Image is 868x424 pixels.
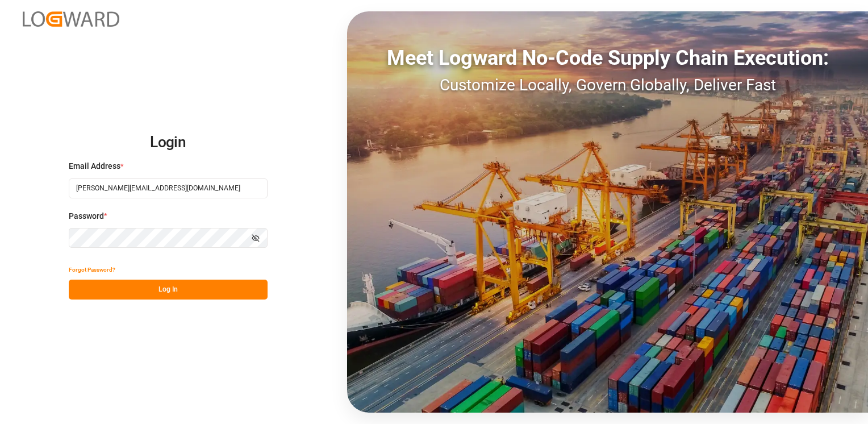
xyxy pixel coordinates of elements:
img: Logward_new_orange.png [23,11,119,27]
span: Password [69,210,104,222]
div: Customize Locally, Govern Globally, Deliver Fast [347,73,868,97]
div: Meet Logward No-Code Supply Chain Execution: [347,43,868,73]
h2: Login [69,124,268,161]
input: Enter your email [69,178,268,198]
span: Email Address [69,160,120,172]
button: Forgot Password? [69,260,115,280]
button: Log In [69,280,268,300]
